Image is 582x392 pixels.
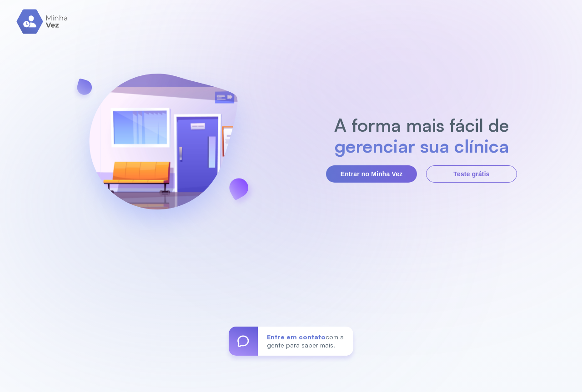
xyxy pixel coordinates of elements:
span: Entre em contato [267,333,326,341]
button: Entrar no Minha Vez [326,165,417,183]
h2: gerenciar sua clínica [330,135,514,156]
h2: A forma mais fácil de [330,114,514,135]
div: com a gente para saber mais! [258,327,353,356]
button: Teste grátis [426,165,517,183]
img: logo.svg [16,9,69,34]
img: banner-login.svg [65,50,261,247]
a: Entre em contatocom a gente para saber mais! [229,327,353,356]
